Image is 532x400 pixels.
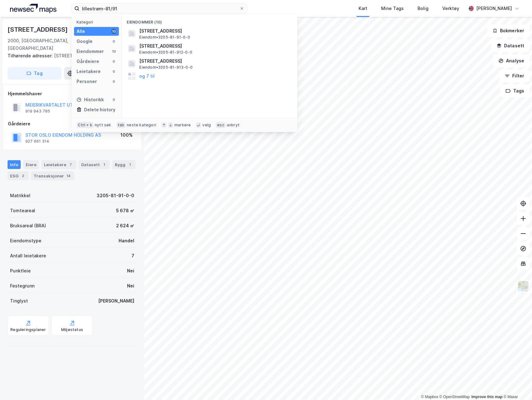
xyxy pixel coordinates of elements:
[216,122,226,128] div: esc
[127,282,134,290] div: Nei
[493,55,529,67] button: Analyse
[8,24,69,34] div: [STREET_ADDRESS]
[65,173,72,179] div: 14
[111,97,116,102] div: 0
[111,39,116,44] div: 0
[77,48,104,55] div: Eiendommer
[10,327,46,332] div: Reguleringsplaner
[8,160,21,169] div: Info
[77,122,93,128] div: Ctrl + k
[116,122,126,128] div: tab
[77,38,93,45] div: Google
[139,72,155,80] button: og 7 til
[8,120,136,128] div: Gårdeiere
[139,42,290,50] span: [STREET_ADDRESS]
[131,252,134,260] div: 7
[8,52,132,60] div: [STREET_ADDRESS]
[127,267,134,275] div: Nei
[95,123,111,128] div: nytt søk
[439,395,470,399] a: OpenStreetMap
[97,192,134,199] div: 3205-81-91-0-0
[77,28,85,35] div: Alle
[174,123,191,128] div: markere
[119,237,134,245] div: Handel
[139,35,190,40] span: Eiendom • 3205-81-91-0-0
[471,395,503,399] a: Improve this map
[10,297,28,305] div: Tinglyst
[139,65,193,70] span: Eiendom • 3205-81-913-0-0
[111,59,116,64] div: 0
[202,123,211,128] div: velg
[101,161,107,168] div: 1
[25,139,49,144] div: 927 661 314
[77,68,101,75] div: Leietakere
[8,90,136,97] div: Hjemmelshaver
[10,207,35,214] div: Tomteareal
[139,57,290,65] span: [STREET_ADDRESS]
[111,79,116,84] div: 0
[418,5,428,12] div: Bolig
[41,160,76,169] div: Leietakere
[111,49,116,54] div: 10
[112,160,136,169] div: Bygg
[500,85,529,97] button: Tags
[10,267,31,275] div: Punktleie
[8,53,54,58] span: Tilhørende adresser:
[77,96,104,103] div: Historikk
[10,237,41,245] div: Eiendomstype
[77,58,99,65] div: Gårdeiere
[10,252,46,260] div: Antall leietakere
[499,70,529,82] button: Filter
[491,39,529,52] button: Datasett
[23,160,39,169] div: Eiere
[120,131,133,139] div: 100%
[359,5,367,12] div: Kart
[8,67,61,80] button: Tag
[8,171,29,180] div: ESG
[122,15,297,26] div: Eiendommer (10)
[8,37,104,52] div: 2000, [GEOGRAPHIC_DATA], [GEOGRAPHIC_DATA]
[476,5,512,12] div: [PERSON_NAME]
[61,327,83,332] div: Miljøstatus
[517,280,529,292] img: Z
[25,109,50,114] div: 919 943 785
[77,20,119,24] div: Kategori
[10,282,35,290] div: Festegrunn
[10,222,46,229] div: Bruksareal (BRA)
[84,106,115,113] div: Delete history
[127,161,133,168] div: 1
[31,171,74,180] div: Transaksjoner
[116,222,134,229] div: 2 624 ㎡
[421,395,438,399] a: Mapbox
[77,78,97,85] div: Personer
[67,161,74,168] div: 7
[139,27,290,35] span: [STREET_ADDRESS]
[20,173,26,179] div: 2
[381,5,404,12] div: Mine Tags
[501,370,532,400] iframe: Chat Widget
[111,29,116,34] div: 10
[10,4,56,13] img: logo.a4113a55bc3d86da70a041830d287a7e.svg
[127,123,156,128] div: neste kategori
[98,297,134,305] div: [PERSON_NAME]
[79,160,110,169] div: Datasett
[116,207,134,214] div: 5 678 ㎡
[442,5,459,12] div: Verktøy
[10,192,30,199] div: Matrikkel
[227,123,240,128] div: avbryt
[111,69,116,74] div: 0
[79,4,239,13] input: Søk på adresse, matrikkel, gårdeiere, leietakere eller personer
[487,24,529,37] button: Bokmerker
[139,50,192,55] span: Eiendom • 3205-81-912-0-0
